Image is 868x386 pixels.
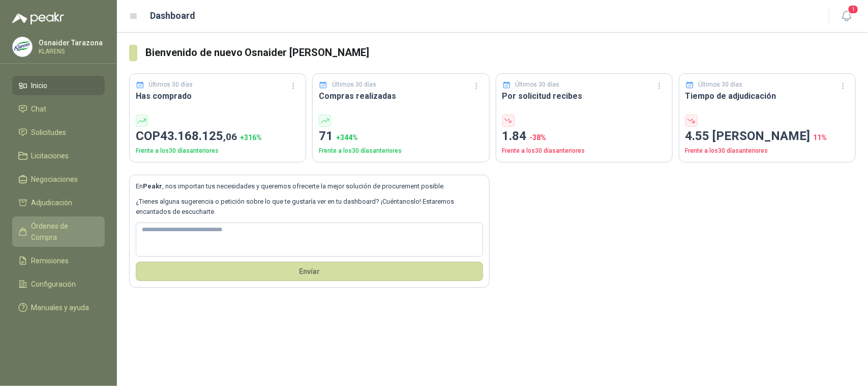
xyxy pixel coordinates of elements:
a: Remisiones [12,251,105,270]
b: Peakr [143,182,162,190]
p: Últimos 30 días [332,80,376,90]
p: Frente a los 30 días anteriores [319,146,483,156]
a: Licitaciones [12,146,105,166]
a: Solicitudes [12,123,105,142]
a: Negociaciones [12,170,105,189]
p: Últimos 30 días [515,80,559,90]
span: Órdenes de Compra [32,220,95,243]
p: COP [136,127,300,146]
h3: Bienvenido de nuevo Osnaider [PERSON_NAME] [145,45,856,61]
button: 1 [837,7,856,25]
span: Licitaciones [32,150,69,161]
p: Últimos 30 días [698,80,742,90]
p: 1.84 [502,127,666,146]
span: + 344 % [336,133,358,142]
span: 11 % [814,133,827,142]
span: Solicitudes [32,127,67,138]
h3: Has comprado [136,90,300,102]
p: Osnaider Tarazona [39,39,103,46]
a: Adjudicación [12,193,105,212]
span: Chat [32,103,47,115]
span: Inicio [32,80,48,91]
span: ,06 [223,131,237,143]
p: Frente a los 30 días anteriores [136,146,300,156]
img: Company Logo [13,37,32,57]
h3: Tiempo de adjudicación [685,90,849,102]
span: Negociaciones [32,174,78,185]
p: Frente a los 30 días anteriores [502,146,666,156]
button: Envíar [136,262,483,281]
a: Inicio [12,76,105,95]
h1: Dashboard [151,9,196,23]
p: ¿Tienes alguna sugerencia o petición sobre lo que te gustaría ver en tu dashboard? ¡Cuéntanoslo! ... [136,197,483,217]
p: En , nos importan tus necesidades y queremos ofrecerte la mejor solución de procurement posible. [136,181,483,191]
h3: Por solicitud recibes [502,90,666,102]
p: Últimos 30 días [149,80,193,90]
span: + 316 % [240,133,262,142]
span: 43.168.125 [160,129,237,143]
a: Manuales y ayuda [12,298,105,317]
p: KLARENS [39,48,103,54]
img: Logo peakr [12,12,64,24]
span: Configuración [32,279,76,290]
a: Chat [12,99,105,119]
span: Manuales y ayuda [32,302,89,313]
a: Órdenes de Compra [12,216,105,247]
span: -38 % [530,133,547,142]
p: 71 [319,127,483,146]
span: Remisiones [32,255,69,266]
a: Configuración [12,274,105,294]
span: 1 [848,5,859,14]
p: 4.55 [PERSON_NAME] [685,127,849,146]
span: Adjudicación [32,197,73,208]
p: Frente a los 30 días anteriores [685,146,849,156]
h3: Compras realizadas [319,90,483,102]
